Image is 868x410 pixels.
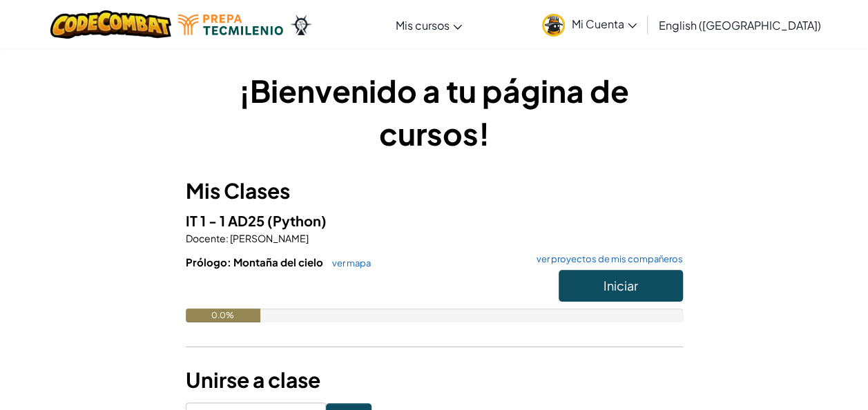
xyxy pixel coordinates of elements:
[226,232,229,244] span: :
[290,14,312,35] img: Ozaria
[389,6,469,43] a: Mis cursos
[186,175,683,206] h3: Mis Clases
[530,255,683,264] a: ver proyectos de mis compañeros
[186,212,267,229] span: IT 1 - 1 AD25
[572,17,637,31] span: Mi Cuenta
[186,309,260,322] div: 0.0%
[186,232,226,244] span: Docente
[186,364,683,396] h3: Unirse a clase
[535,3,644,46] a: Mi Cuenta
[325,257,371,269] a: ver mapa
[50,10,171,39] img: Logotipo de CodeCombat
[229,232,309,244] span: [PERSON_NAME]
[267,212,327,229] span: (Python)
[559,270,683,302] button: Iniciar
[542,14,565,37] img: avatar
[186,255,325,269] span: Prólogo: Montaña del cielo
[659,18,821,32] span: English ([GEOGRAPHIC_DATA])
[652,6,828,43] a: English ([GEOGRAPHIC_DATA])
[396,18,450,32] span: Mis cursos
[604,277,638,293] span: Iniciar
[178,14,283,35] img: Logotipo de Tecmilenio
[186,69,683,155] h1: ¡Bienvenido a tu página de cursos!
